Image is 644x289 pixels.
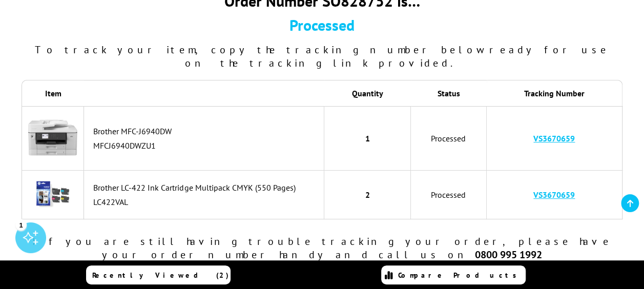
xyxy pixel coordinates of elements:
img: Brother MFC-J6940DW [27,112,78,163]
td: 2 [324,171,410,219]
a: VS3670659 [533,133,575,143]
td: 1 [324,106,410,171]
a: Compare Products [381,265,526,284]
div: Processed [22,15,622,35]
a: VS3670659 [533,190,575,200]
b: 0800 995 1992 [475,248,542,261]
div: Brother LC-422 Ink Cartridge Multipack CMYK (550 Pages) [93,182,319,193]
div: Brother MFC-J6940DW [93,126,319,136]
td: Processed [411,106,487,171]
th: Status [411,80,487,106]
th: Item [22,80,84,106]
th: Quantity [324,80,410,106]
span: Recently Viewed (2) [92,271,229,280]
div: MFCJ6940DWZU1 [93,140,319,151]
div: If you are still having trouble tracking your order, please have your order number handy and call... [22,235,622,261]
th: Tracking Number [487,80,622,106]
td: Processed [411,171,487,219]
img: Brother LC-422 Ink Cartridge Multipack CMYK (550 Pages) [35,176,71,212]
span: Compare Products [398,271,522,280]
div: 1 [15,219,27,230]
a: Recently Viewed (2) [86,265,231,284]
span: To track your item, copy the tracking number below ready for use on the tracking link provided. [35,43,609,70]
div: LC422VAL [93,197,319,207]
